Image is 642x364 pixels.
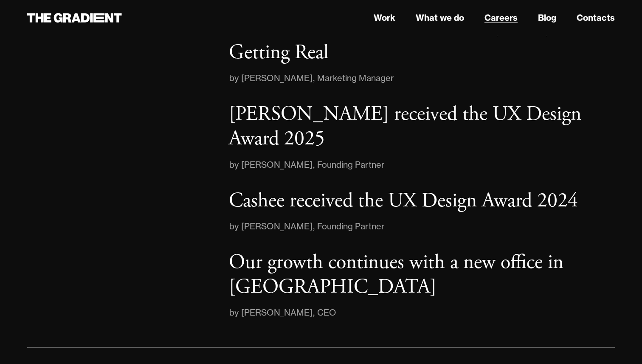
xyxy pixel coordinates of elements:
[241,306,313,319] div: [PERSON_NAME]
[229,158,241,172] div: by
[229,306,241,319] div: by
[538,11,556,24] a: Blog
[374,11,395,24] a: Work
[229,102,615,151] a: [PERSON_NAME] received the UX Design Award 2025
[317,158,385,172] div: Founding Partner
[313,220,317,233] div: ,
[229,249,563,300] p: Our growth continues with a new office in [GEOGRAPHIC_DATA]
[229,101,581,152] p: [PERSON_NAME] received the UX Design Award 2025
[241,220,313,233] div: [PERSON_NAME]
[313,71,317,85] div: ,
[229,189,615,213] a: Cashee received the UX Design Award 2024
[317,220,385,233] div: Founding Partner
[229,15,584,65] p: 9 Years of The Gradient – Growth, Guts, and Getting Real
[416,11,464,24] a: What we do
[229,250,615,299] a: Our growth continues with a new office in [GEOGRAPHIC_DATA]
[484,11,518,24] a: Careers
[577,11,615,24] a: Contacts
[317,71,394,85] div: Marketing Manager
[229,220,241,233] div: by
[317,306,336,319] div: CEO
[313,306,317,319] div: ,
[229,71,241,85] div: by
[229,16,615,65] a: 9 Years of The Gradient – Growth, Guts, and Getting Real
[313,158,317,172] div: ,
[241,158,313,172] div: [PERSON_NAME]
[241,71,313,85] div: [PERSON_NAME]
[229,188,578,214] p: Cashee received the UX Design Award 2024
